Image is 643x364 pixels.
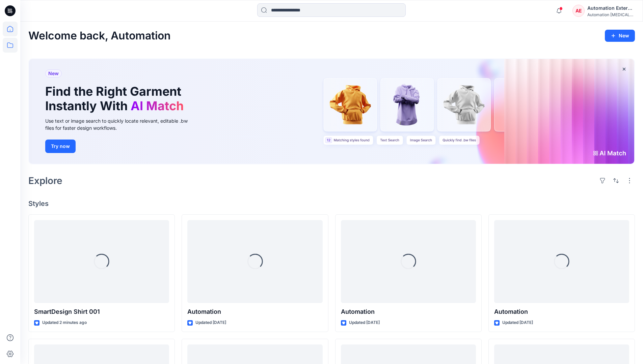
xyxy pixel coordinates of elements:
h2: Explore [28,175,62,186]
p: SmartDesign Shirt 001 [34,307,169,316]
button: Try now [45,140,76,153]
div: Automation [MEDICAL_DATA]... [587,12,635,17]
h2: Welcome back, Automation [28,30,171,42]
p: Updated 2 minutes ago [42,319,87,326]
button: New [605,30,635,42]
p: Updated [DATE] [502,319,533,326]
span: New [48,69,59,78]
span: AI Match [131,98,184,113]
p: Updated [DATE] [195,319,226,326]
div: AE [572,5,585,17]
div: Automation External [587,4,635,12]
h1: Find the Right Garment Instantly With [45,84,187,113]
p: Updated [DATE] [349,319,380,326]
div: Use text or image search to quickly locate relevant, editable .bw files for faster design workflows. [45,117,197,131]
p: Automation [341,307,476,316]
h4: Styles [28,200,635,208]
p: Automation [494,307,629,316]
p: Automation [187,307,322,316]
